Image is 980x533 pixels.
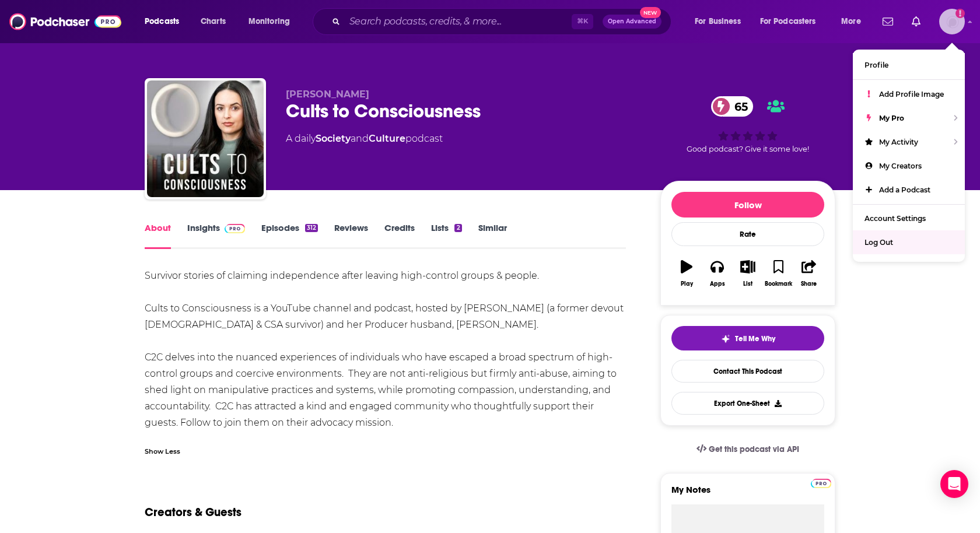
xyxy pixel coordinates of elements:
button: Bookmark [763,253,793,294]
img: User Profile [939,9,965,34]
div: List [743,280,752,287]
span: More [841,13,861,30]
button: open menu [240,12,305,31]
a: Culture [369,133,405,144]
a: Add Profile Image [853,82,965,106]
span: For Podcasters [760,13,816,30]
img: Podchaser Pro [225,224,245,233]
button: open menu [136,12,194,31]
span: Logged in as heidi.egloff [939,9,965,34]
input: Search podcasts, credits, & more... [345,12,572,31]
a: Show notifications dropdown [878,12,898,31]
span: Tell Me Why [735,334,775,343]
span: Good podcast? Give it some love! [687,145,809,153]
span: Monitoring [249,13,290,30]
div: Play [681,280,693,287]
span: Log Out [864,238,893,247]
div: 2 [454,224,461,232]
a: Lists2 [431,222,461,249]
span: For Business [695,13,741,30]
a: Credits [384,222,415,249]
span: My Pro [879,114,904,122]
a: Show notifications dropdown [907,12,925,31]
span: New [640,7,661,18]
div: 65Good podcast? Give it some love! [660,89,835,161]
div: Survivor stories of claiming independence after leaving high-control groups & people. Cults to Co... [145,268,626,431]
label: My Notes [671,484,824,504]
span: ⌘ K [572,14,593,29]
a: Get this podcast via API [687,435,808,464]
button: Play [671,253,702,294]
span: Podcasts [145,13,179,30]
button: Apps [702,253,732,294]
ul: Show profile menu [853,50,965,262]
a: Similar [478,222,507,249]
span: [PERSON_NAME] [286,89,369,100]
button: Open AdvancedNew [603,15,661,29]
div: 312 [305,224,318,232]
button: List [733,253,763,294]
a: 65 [711,96,754,117]
div: Share [801,280,817,287]
span: My Activity [879,138,918,146]
span: Add Profile Image [879,90,944,99]
a: Contact This Podcast [671,360,824,383]
img: Podchaser Pro [811,479,831,488]
span: Account Settings [864,214,926,223]
a: Charts [193,12,233,31]
span: Add a Podcast [879,185,930,194]
span: Open Advanced [608,19,656,24]
a: InsightsPodchaser Pro [187,222,245,249]
img: Cults to Consciousness [147,80,264,197]
span: Profile [864,61,888,69]
button: open menu [752,12,833,31]
div: Bookmark [765,280,792,287]
div: Open Intercom Messenger [940,470,968,498]
div: Apps [710,280,725,287]
div: A daily podcast [286,132,443,146]
span: 65 [723,96,754,117]
button: Export One-Sheet [671,392,824,415]
a: Profile [853,53,965,77]
span: Get this podcast via API [709,444,799,454]
button: open menu [687,12,755,31]
div: Search podcasts, credits, & more... [324,8,682,35]
a: Reviews [334,222,368,249]
img: Podchaser - Follow, Share and Rate Podcasts [9,10,121,33]
button: Follow [671,192,824,218]
svg: Add a profile image [956,9,965,18]
div: Rate [671,222,824,246]
a: About [145,222,171,249]
img: tell me why sparkle [721,334,730,343]
a: Account Settings [853,206,965,230]
span: Charts [201,13,226,30]
span: and [351,133,369,144]
button: Share [794,253,824,294]
button: tell me why sparkleTell Me Why [671,326,824,350]
a: Episodes312 [261,222,318,249]
button: Show profile menu [939,9,965,34]
button: open menu [833,12,876,31]
a: Pro website [811,477,831,488]
h2: Creators & Guests [145,505,242,520]
a: Society [316,133,351,144]
a: Add a Podcast [853,178,965,202]
a: My Creators [853,154,965,178]
span: My Creators [879,162,922,170]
